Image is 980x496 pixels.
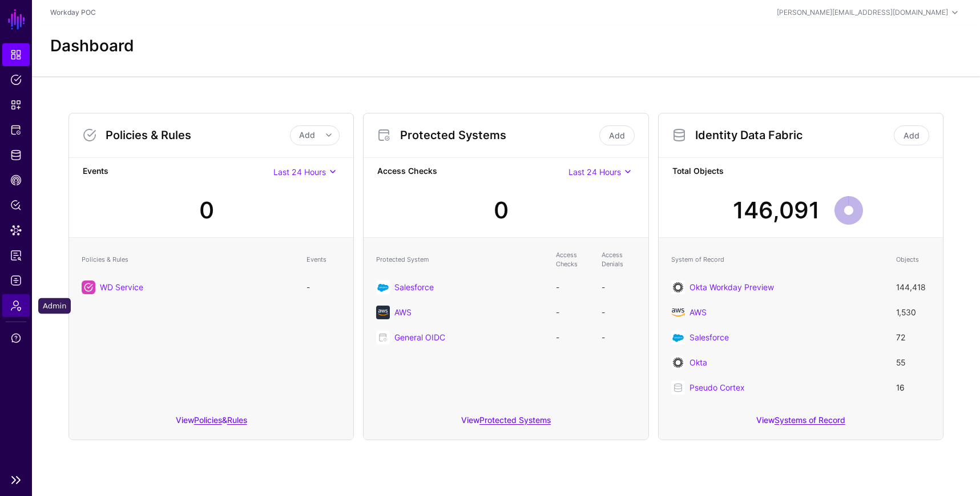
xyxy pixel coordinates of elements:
[370,245,550,275] th: Protected System
[2,43,30,66] a: Dashboard
[301,245,346,275] th: Events
[10,332,22,344] span: Support
[69,407,353,440] div: View &
[671,306,685,319] img: svg+xml;base64,PHN2ZyB4bWxucz0iaHR0cDovL3d3dy53My5vcmcvMjAwMC9zdmciIHhtbG5zOnhsaW5rPSJodHRwOi8vd3...
[10,174,22,186] span: CAEP Hub
[775,415,845,425] a: Systems of Record
[689,383,744,392] a: Pseudo Cortex
[400,128,596,142] h3: Protected Systems
[10,200,22,211] span: Policy Lens
[83,165,273,179] strong: Events
[376,280,390,294] img: svg+xml;base64,PHN2ZyB3aWR0aD0iNjQiIGhlaWdodD0iNjQiIHZpZXdCb3g9IjAgMCA2NCA2NCIgZmlsbD0ibm9uZSIgeG...
[666,245,890,275] th: System of Record
[10,49,22,60] span: Dashboard
[596,245,642,275] th: Access Denials
[659,407,943,440] div: View
[100,282,143,292] a: WD Service
[599,125,635,145] a: Add
[596,275,642,300] td: -
[550,275,596,300] td: -
[7,7,26,32] a: SGNL
[671,356,685,369] img: svg+xml;base64,PHN2ZyB3aWR0aD0iNjQiIGhlaWdodD0iNjQiIHZpZXdCb3g9IjAgMCA2NCA2NCIgZmlsbD0ibm9uZSIgeG...
[894,125,929,145] a: Add
[689,282,774,292] a: Okta Workday Preview
[394,307,412,317] a: AWS
[2,269,30,292] a: Logs
[890,245,936,275] th: Objects
[394,282,434,292] a: Salesforce
[106,128,290,142] h3: Policies & Rules
[10,74,22,86] span: Policies
[10,99,22,111] span: Snippets
[596,325,642,350] td: -
[273,167,326,177] span: Last 24 Hours
[2,144,30,166] a: Identity Data Fabric
[50,8,96,17] a: Workday POC
[2,294,30,317] a: Admin
[479,415,551,425] a: Protected Systems
[890,275,936,300] td: 144,418
[777,7,948,18] div: [PERSON_NAME][EMAIL_ADDRESS][DOMAIN_NAME]
[671,280,685,294] img: svg+xml;base64,PHN2ZyB3aWR0aD0iNjQiIGhlaWdodD0iNjQiIHZpZXdCb3g9IjAgMCA2NCA2NCIgZmlsbD0ibm9uZSIgeG...
[550,245,596,275] th: Access Checks
[10,124,22,136] span: Protected Systems
[672,165,929,179] strong: Total Objects
[299,130,315,140] span: Add
[2,194,30,217] a: Policy Lens
[596,300,642,325] td: -
[890,350,936,375] td: 55
[890,325,936,350] td: 72
[689,307,707,317] a: AWS
[199,193,214,227] div: 0
[10,300,22,311] span: Admin
[2,119,30,141] a: Protected Systems
[550,300,596,325] td: -
[494,193,509,227] div: 0
[227,415,247,425] a: Rules
[10,275,22,286] span: Logs
[689,332,729,342] a: Salesforce
[2,169,30,192] a: CAEP Hub
[890,375,936,400] td: 16
[733,193,820,227] div: 146,091
[10,225,22,236] span: Data Lens
[2,93,30,116] a: Snippets
[568,167,621,177] span: Last 24 Hours
[2,68,30,91] a: Policies
[550,325,596,350] td: -
[10,250,22,261] span: Access Reporting
[394,332,445,342] a: General OIDC
[376,306,390,319] img: svg+xml;base64,PHN2ZyB3aWR0aD0iNjQiIGhlaWdodD0iNjQiIHZpZXdCb3g9IjAgMCA2NCA2NCIgZmlsbD0ibm9uZSIgeG...
[695,128,892,142] h3: Identity Data Fabric
[50,36,134,56] h2: Dashboard
[2,219,30,242] a: Data Lens
[38,298,71,314] div: Admin
[76,245,301,275] th: Policies & Rules
[10,149,22,161] span: Identity Data Fabric
[671,331,685,344] img: svg+xml;base64,PHN2ZyB3aWR0aD0iNjQiIGhlaWdodD0iNjQiIHZpZXdCb3g9IjAgMCA2NCA2NCIgZmlsbD0ibm9uZSIgeG...
[301,275,346,300] td: -
[890,300,936,325] td: 1,530
[2,244,30,267] a: Access Reporting
[689,357,707,367] a: Okta
[194,415,222,425] a: Policies
[364,407,648,440] div: View
[377,165,568,179] strong: Access Checks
